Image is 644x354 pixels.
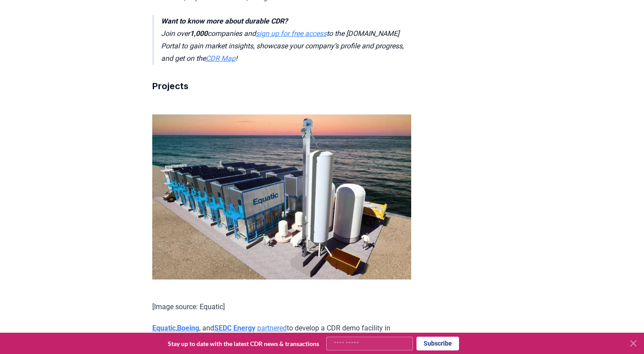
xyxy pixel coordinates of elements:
[190,29,208,38] strong: 1,000
[257,324,287,332] a: partnered
[161,17,288,25] strong: Want to know more about durable CDR?
[214,324,255,332] a: SEDC Energy
[206,54,235,63] a: CDR Map
[152,324,176,332] a: Equatic
[152,301,411,313] p: [Image source: Equatic]
[161,17,404,63] em: Join over companies and to the [DOMAIN_NAME] Portal to gain market insights, showcase your compan...
[256,29,327,38] a: sign up for free access
[152,81,189,91] strong: Projects
[177,324,199,332] a: Boeing
[152,114,411,279] img: blog post image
